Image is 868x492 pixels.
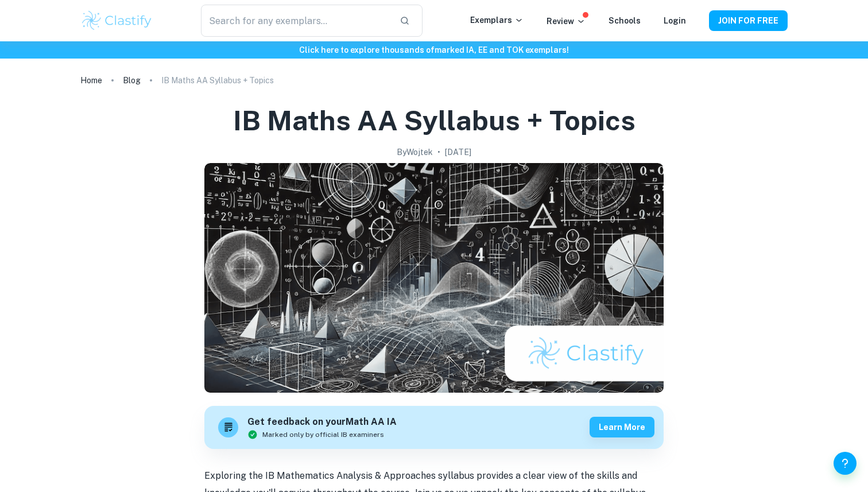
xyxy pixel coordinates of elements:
a: Schools [609,16,641,25]
a: Home [80,72,102,88]
p: • [437,146,440,158]
h6: Get feedback on your Math AA IA [247,415,397,429]
span: Marked only by official IB examiners [262,429,384,440]
img: IB Maths AA Syllabus + Topics cover image [204,163,664,393]
button: JOIN FOR FREE [709,10,788,31]
img: Clastify logo [80,9,153,32]
input: Search for any exemplars... [201,5,390,37]
a: Blog [123,72,141,88]
h2: [DATE] [445,146,471,158]
a: Get feedback on yourMath AA IAMarked only by official IB examinersLearn more [204,406,664,449]
h1: IB Maths AA Syllabus + Topics [233,102,635,139]
h6: Click here to explore thousands of marked IA, EE and TOK exemplars ! [2,44,866,56]
p: IB Maths AA Syllabus + Topics [161,74,274,87]
p: Exemplars [470,14,524,26]
button: Learn more [590,417,654,437]
p: Review [547,15,586,28]
a: Login [664,16,686,25]
button: Help and Feedback [834,452,857,475]
h2: By Wojtek [397,146,433,158]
